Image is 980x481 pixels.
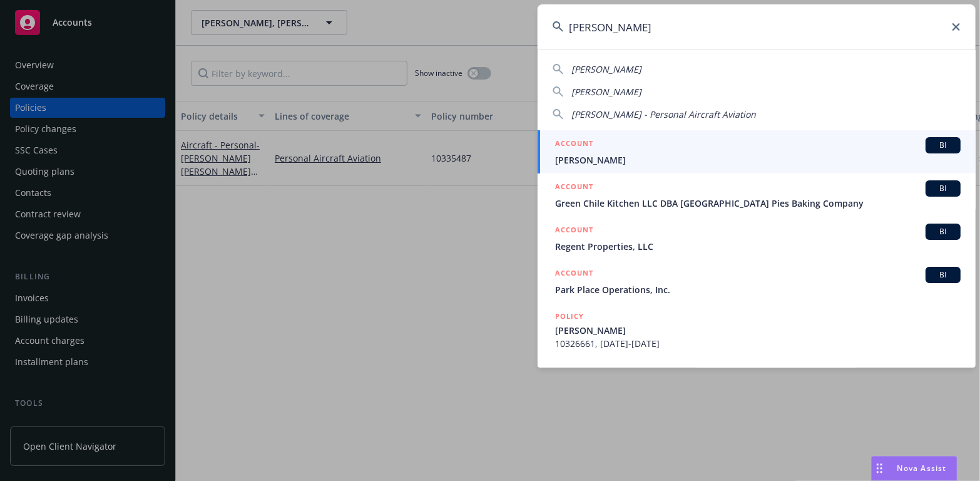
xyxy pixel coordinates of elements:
span: BI [931,140,956,151]
span: Park Place Operations, Inc. [555,283,961,296]
span: 10326661, [DATE]-[DATE] [555,337,961,350]
span: BI [931,226,956,237]
h5: ACCOUNT [555,267,593,282]
a: ACCOUNTBI[PERSON_NAME] [538,130,976,173]
span: Regent Properties, LLC [555,240,961,253]
span: [PERSON_NAME] [571,63,641,75]
span: [PERSON_NAME] [571,86,641,98]
h5: ACCOUNT [555,180,593,195]
button: Nova Assist [871,456,957,481]
input: Search... [538,4,976,49]
h5: ACCOUNT [555,224,593,239]
a: POLICY [538,357,976,411]
h5: POLICY [555,310,584,323]
span: Green Chile Kitchen LLC DBA [GEOGRAPHIC_DATA] Pies Baking Company [555,197,961,210]
span: BI [931,183,956,194]
a: ACCOUNTBIPark Place Operations, Inc. [538,260,976,303]
span: [PERSON_NAME] [555,153,961,167]
span: Nova Assist [897,463,947,473]
span: [PERSON_NAME] - Personal Aircraft Aviation [571,108,756,120]
span: BI [931,269,956,281]
h5: POLICY [555,364,584,376]
a: POLICY[PERSON_NAME]10326661, [DATE]-[DATE] [538,303,976,357]
div: Drag to move [872,457,887,480]
span: [PERSON_NAME] [555,324,961,337]
h5: ACCOUNT [555,137,593,152]
a: ACCOUNTBIRegent Properties, LLC [538,217,976,260]
a: ACCOUNTBIGreen Chile Kitchen LLC DBA [GEOGRAPHIC_DATA] Pies Baking Company [538,173,976,217]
